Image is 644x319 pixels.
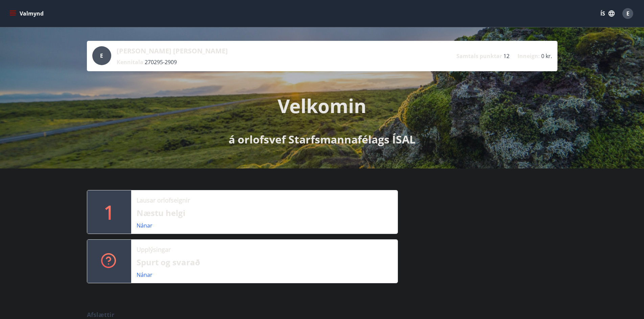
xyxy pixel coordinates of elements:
p: Kennitala [117,58,143,66]
p: Upplýsingar [137,245,171,254]
p: Inneign : [518,52,540,60]
button: E [620,5,636,22]
span: 270295-2909 [145,58,177,66]
p: Velkomin [278,93,366,118]
p: [PERSON_NAME] [PERSON_NAME] [117,46,228,56]
a: Nánar [137,271,152,278]
p: Afslættir [87,310,557,319]
span: E [626,10,629,17]
button: menu [8,7,46,20]
p: Lausar orlofseignir [137,196,190,205]
span: 0 kr. [541,52,552,60]
p: 1 [104,199,115,225]
p: Næstu helgi [137,207,392,219]
span: 12 [503,52,509,60]
p: Spurt og svarað [137,257,392,268]
span: E [100,52,103,59]
button: ÍS [597,7,618,20]
p: á orlofsvef Starfsmannafélags ÍSAL [229,132,415,147]
p: Samtals punktar [456,52,502,60]
a: Nánar [137,222,152,229]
